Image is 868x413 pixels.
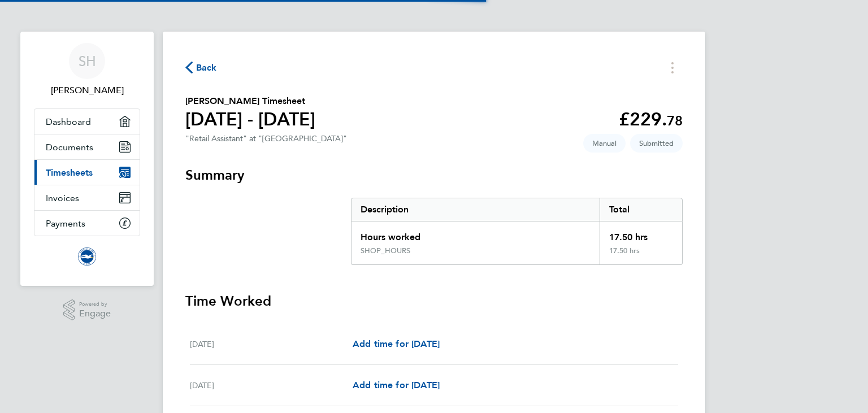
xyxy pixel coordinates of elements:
[79,309,111,319] span: Engage
[79,54,96,68] span: SH
[630,134,683,153] span: This timesheet is Submitted.
[185,60,217,75] button: Back
[46,142,93,153] span: Documents
[190,337,353,351] div: [DATE]
[351,198,683,265] div: Summary
[185,292,683,310] h3: Time Worked
[619,108,683,130] app-decimal: £229.
[34,185,140,210] a: Invoices
[662,59,683,76] button: Timesheets Menu
[185,94,315,108] h2: [PERSON_NAME] Timesheet
[583,134,626,153] span: This timesheet was manually created.
[185,166,683,184] h3: Summary
[79,299,111,309] span: Powered by
[34,43,140,97] a: SH[PERSON_NAME]
[353,338,440,349] span: Add time for [DATE]
[353,379,440,392] a: Add time for [DATE]
[600,221,682,246] div: 17.50 hrs
[46,193,79,203] span: Invoices
[78,247,96,266] img: brightonandhovealbion-logo-retina.png
[353,337,440,351] a: Add time for [DATE]
[351,198,600,221] div: Description
[185,134,347,144] div: "Retail Assistant" at "[GEOGRAPHIC_DATA]"
[190,379,353,392] div: [DATE]
[34,160,140,185] a: Timesheets
[63,299,111,321] a: Powered byEngage
[46,218,85,229] span: Payments
[34,134,140,159] a: Documents
[353,380,440,390] span: Add time for [DATE]
[667,112,683,129] span: 78
[46,167,93,178] span: Timesheets
[34,84,140,97] span: Shannon Hall
[361,246,410,255] div: SHOP_HOURS
[34,247,140,266] a: Go to home page
[600,198,682,221] div: Total
[34,109,140,134] a: Dashboard
[196,61,217,75] span: Back
[20,32,154,286] nav: Main navigation
[351,221,600,246] div: Hours worked
[600,246,682,264] div: 17.50 hrs
[185,108,315,131] h1: [DATE] - [DATE]
[46,116,91,127] span: Dashboard
[34,211,140,236] a: Payments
